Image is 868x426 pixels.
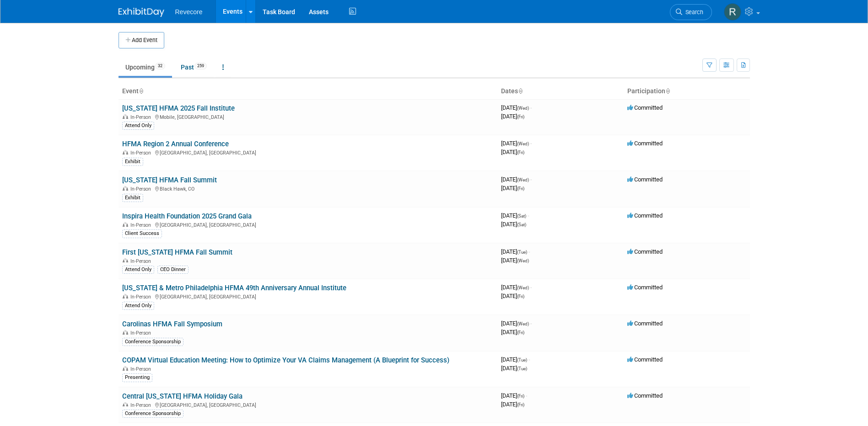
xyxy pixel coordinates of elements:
span: In-Person [130,258,154,264]
img: Rachael Sires [724,3,741,21]
span: (Wed) [517,177,529,182]
span: (Tue) [517,250,527,255]
a: Sort by Start Date [518,87,523,95]
span: In-Person [130,366,154,372]
span: [DATE] [501,356,530,363]
span: [DATE] [501,176,532,183]
th: Dates [497,84,624,99]
span: In-Person [130,402,154,408]
div: [GEOGRAPHIC_DATA], [GEOGRAPHIC_DATA] [122,293,494,300]
span: - [530,284,532,291]
span: Committed [627,248,663,255]
img: In-Person Event [123,186,128,191]
img: In-Person Event [123,222,128,227]
span: [DATE] [501,320,532,327]
span: In-Person [130,330,154,336]
a: COPAM Virtual Education Meeting: How to Optimize Your VA Claims Management (A Blueprint for Success) [122,356,449,364]
div: Black Hawk, CO [122,185,494,192]
a: [US_STATE] HFMA Fall Summit [122,176,217,184]
div: Attend Only [122,302,154,310]
div: CEO Dinner [157,266,189,274]
span: Committed [627,176,663,183]
span: (Fri) [517,186,524,191]
span: [DATE] [501,392,527,399]
div: Conference Sponsorship [122,410,183,418]
button: Add Event [119,32,164,48]
span: (Fri) [517,294,524,299]
span: (Fri) [517,402,524,407]
span: [DATE] [501,329,524,335]
div: Exhibit [122,194,143,202]
span: - [528,356,530,363]
a: [US_STATE] HFMA 2025 Fall Institute [122,104,235,112]
span: - [530,176,532,183]
span: [DATE] [501,113,524,120]
span: In-Person [130,222,154,228]
a: Carolinas HFMA Fall Symposium [122,320,222,328]
div: Conference Sponsorship [122,338,183,346]
span: [DATE] [501,284,532,291]
span: Committed [627,356,663,363]
span: (Wed) [517,285,529,290]
span: Committed [627,212,663,219]
span: (Fri) [517,330,524,335]
div: Mobile, [GEOGRAPHIC_DATA] [122,113,494,120]
span: [DATE] [501,293,524,299]
th: Event [119,84,497,99]
div: Attend Only [122,122,154,130]
span: 32 [155,63,165,69]
span: (Sat) [517,222,526,227]
div: [GEOGRAPHIC_DATA], [GEOGRAPHIC_DATA] [122,401,494,408]
span: - [530,140,532,147]
span: (Fri) [517,114,524,119]
img: In-Person Event [123,294,128,298]
span: [DATE] [501,257,529,264]
span: [DATE] [501,212,529,219]
div: [GEOGRAPHIC_DATA], [GEOGRAPHIC_DATA] [122,221,494,228]
span: (Fri) [517,150,524,155]
img: In-Person Event [123,402,128,407]
a: First [US_STATE] HFMA Fall Summit [122,248,232,256]
img: In-Person Event [123,258,128,263]
img: ExhibitDay [119,8,164,17]
span: (Wed) [517,106,529,111]
span: In-Person [130,186,154,192]
span: 259 [194,63,207,69]
a: Sort by Participation Type [665,87,670,95]
a: Past259 [174,59,214,76]
div: Exhibit [122,158,143,166]
span: Committed [627,320,663,327]
span: [DATE] [501,221,526,228]
span: (Wed) [517,258,529,263]
span: Committed [627,140,663,147]
a: [US_STATE] & Metro Philadelphia HFMA 49th Anniversary Annual Institute [122,284,346,292]
span: (Wed) [517,321,529,326]
span: [DATE] [501,140,532,147]
img: In-Person Event [123,150,128,154]
span: [DATE] [501,401,524,408]
a: Upcoming32 [119,59,172,76]
span: [DATE] [501,149,524,155]
span: Committed [627,104,663,111]
div: [GEOGRAPHIC_DATA], [GEOGRAPHIC_DATA] [122,149,494,156]
span: - [528,212,529,219]
span: [DATE] [501,185,524,192]
a: Search [670,4,712,20]
span: In-Person [130,294,154,300]
span: Revecore [175,8,203,16]
span: [DATE] [501,248,530,255]
img: In-Person Event [123,330,128,335]
span: [DATE] [501,104,532,111]
th: Participation [624,84,750,99]
span: (Tue) [517,366,527,371]
span: (Wed) [517,141,529,146]
a: Sort by Event Name [139,87,143,95]
span: Committed [627,284,663,291]
div: Attend Only [122,266,154,274]
img: In-Person Event [123,114,128,119]
span: - [530,320,532,327]
span: Search [682,9,703,16]
span: - [526,392,527,399]
a: Inspira Health Foundation 2025 Grand Gala [122,212,252,220]
a: HFMA Region 2 Annual Conference [122,140,229,148]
